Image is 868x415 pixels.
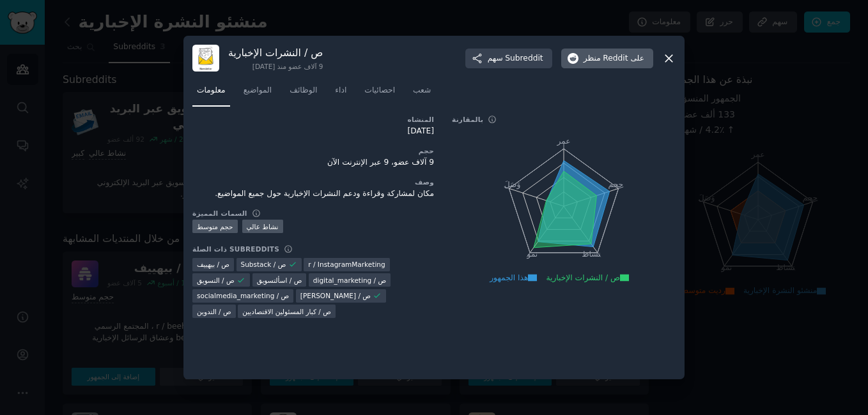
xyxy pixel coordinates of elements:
a: اداء [330,80,351,107]
button: منظرعلى Reddit [561,49,653,69]
span: على Reddit [603,53,644,64]
h3: ص / النشرات الإخبارية [228,46,323,59]
span: ص / [PERSON_NAME] [300,291,371,300]
font: سهم [488,53,503,64]
span: اداء [335,85,346,96]
span: ص / اسألتسويق [257,276,302,285]
span: ص / digital_marketing [313,276,386,285]
h3: Subreddits ذات الصلة [192,245,279,253]
span: ص / بيهييف [197,260,229,269]
span: احصائيات [364,85,395,96]
span: ص / التدوين [197,307,231,316]
span: ص / النشرات الإخبارية [546,273,619,282]
a: احصائيات [360,80,399,107]
div: [DATE] [192,126,434,137]
span: هذا الجمهور [490,273,528,282]
tspan: نشاط [582,250,600,259]
h3: وصف [192,177,434,186]
span: الوظائف [290,85,317,96]
a: المواضيع [239,80,277,107]
div: 9 آلاف عضو منذ [DATE] [228,62,323,71]
span: ص / التسويق [197,276,235,285]
span: ص / كبار المسئولين الاقتصاديين [242,307,331,316]
img: الرسائل الاخباريه [192,45,219,72]
a: شعب [408,80,435,107]
tspan: وَصَلَ [504,180,521,190]
div: 9 آلاف عضو، 9 عبر الإنترنت الآن [192,157,434,169]
h3: المنشاه [192,115,434,124]
a: الوظائف [285,80,322,107]
tspan: حجم [608,180,624,189]
div: حجم متوسط [192,220,238,233]
span: ص / Substack [241,260,286,269]
a: معلومات [192,80,230,107]
span: ص / socialmedia_marketing [197,291,289,300]
font: منظر [584,53,601,64]
span: شعب [413,85,431,96]
h3: بالمقارنة [452,115,483,124]
tspan: عمر [556,137,570,146]
button: سهمSubreddit [465,49,552,69]
h3: حجم [192,146,434,155]
span: معلومات [197,85,226,96]
div: نشاط عالي [242,220,283,233]
span: المواضيع [244,85,272,96]
span: r / InstagramMarketing [308,260,385,269]
span: Subreddit [505,53,543,64]
div: مكان لمشاركة وقراءة ودعم النشرات الإخبارية حول جميع المواضيع. [192,188,434,200]
h3: السمات المميزة [192,209,247,218]
tspan: نمو [526,250,538,260]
